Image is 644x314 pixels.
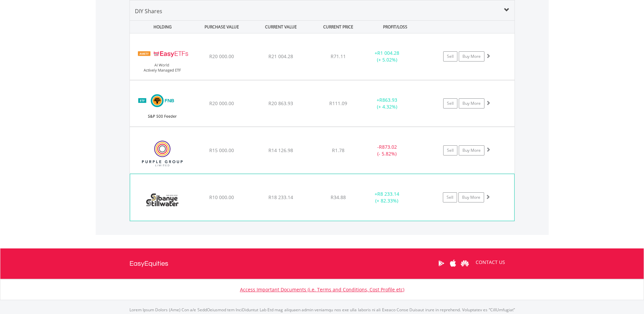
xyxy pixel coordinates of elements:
[443,192,457,202] a: Sell
[268,147,293,153] span: R14 126.98
[133,136,191,172] img: EQU.ZA.PPE.png
[129,248,168,279] a: EasyEquities
[268,194,293,200] span: R18 233.14
[379,144,397,150] span: R873.02
[135,7,162,15] span: DIY Shares
[443,145,457,155] a: Sell
[133,42,191,78] img: EQU.ZA.EASYAI.png
[459,51,484,62] a: Buy More
[240,286,404,293] a: Access Important Documents (i.e. Terms and Conditions, Cost Profile etc)
[377,191,399,197] span: R8 233.14
[362,97,413,110] div: + (+ 4.32%)
[435,253,447,274] a: Google Play
[193,21,251,33] div: PURCHASE VALUE
[459,253,471,274] a: Huawei
[329,100,347,106] span: R111.09
[471,253,510,272] a: CONTACT US
[447,253,459,274] a: Apple
[377,50,399,56] span: R1 004.28
[379,97,397,103] span: R863.93
[133,89,191,125] img: EQU.ZA.FNB500.png
[332,147,344,153] span: R1.78
[459,145,484,155] a: Buy More
[459,98,484,108] a: Buy More
[362,144,413,157] div: - (- 5.82%)
[331,194,346,200] span: R34.88
[209,100,234,106] span: R20 000.00
[130,21,192,33] div: HOLDING
[366,21,424,33] div: PROFIT/LOSS
[268,53,293,59] span: R21 004.28
[362,50,413,63] div: + (+ 5.02%)
[311,21,365,33] div: CURRENT PRICE
[209,53,234,59] span: R20 000.00
[443,51,457,62] a: Sell
[252,21,310,33] div: CURRENT VALUE
[134,183,192,219] img: EQU.ZA.SSW.png
[268,100,293,106] span: R20 863.93
[209,194,234,200] span: R10 000.00
[443,98,457,108] a: Sell
[458,192,484,202] a: Buy More
[209,147,234,153] span: R15 000.00
[331,53,346,59] span: R71.11
[361,191,412,204] div: + (+ 82.33%)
